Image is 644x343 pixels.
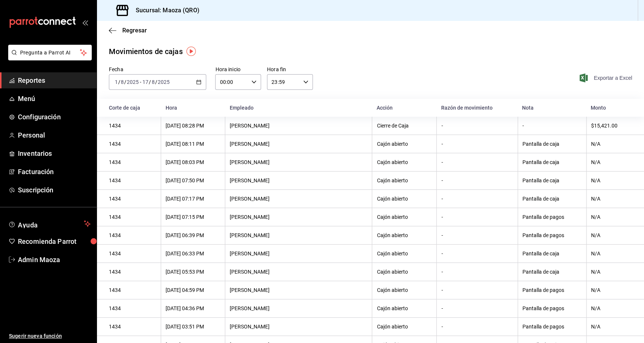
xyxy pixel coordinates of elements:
[97,99,161,117] th: Corte de caja
[109,141,156,147] div: 1434
[267,67,313,72] label: Hora fin
[109,177,156,183] div: 1434
[142,79,149,85] input: --
[591,123,632,129] div: $15,421.00
[522,269,582,275] div: Pantalla de caja
[372,99,437,117] th: Acción
[522,251,582,257] div: Pantalla de caja
[230,269,367,275] div: [PERSON_NAME]
[441,269,513,275] div: -
[109,251,156,257] div: 1434
[149,79,151,85] span: /
[522,196,582,202] div: Pantalla de caja
[377,159,432,165] div: Cajón abierto
[120,79,124,85] input: --
[441,305,513,311] div: -
[230,305,367,311] div: [PERSON_NAME]
[18,94,91,104] span: Menú
[118,79,120,85] span: /
[522,141,582,147] div: Pantalla de caja
[591,251,632,257] div: N/A
[18,219,81,228] span: Ayuda
[377,141,432,147] div: Cajón abierto
[109,159,156,165] div: 1434
[591,287,632,293] div: N/A
[109,123,156,129] div: 1434
[140,79,141,85] span: -
[166,123,220,129] div: [DATE] 08:28 PM
[591,324,632,330] div: N/A
[18,112,91,122] span: Configuración
[114,79,118,85] input: --
[166,196,220,202] div: [DATE] 07:17 PM
[377,232,432,238] div: Cajón abierto
[155,79,157,85] span: /
[230,232,367,238] div: [PERSON_NAME]
[377,251,432,257] div: Cajón abierto
[109,287,156,293] div: 1434
[441,159,513,165] div: -
[522,159,582,165] div: Pantalla de caja
[591,159,632,165] div: N/A
[377,305,432,311] div: Cajón abierto
[441,141,513,147] div: -
[441,324,513,330] div: -
[441,123,513,129] div: -
[522,177,582,183] div: Pantalla de caja
[586,99,644,117] th: Monto
[166,141,220,147] div: [DATE] 08:11 PM
[591,232,632,238] div: N/A
[109,46,183,57] div: Movimientos de cajas
[230,324,367,330] div: [PERSON_NAME]
[166,177,220,183] div: [DATE] 07:50 PM
[377,177,432,183] div: Cajón abierto
[161,99,225,117] th: Hora
[377,123,432,129] div: Cierre de Caja
[437,99,518,117] th: Razón de movimiento
[230,123,367,129] div: [PERSON_NAME]
[166,287,220,293] div: [DATE] 04:59 PM
[18,75,91,85] span: Reportes
[124,79,126,85] span: /
[230,177,367,183] div: [PERSON_NAME]
[166,214,220,220] div: [DATE] 07:15 PM
[591,269,632,275] div: N/A
[18,255,91,265] span: Admin Maoza
[18,236,91,246] span: Recomienda Parrot
[377,269,432,275] div: Cajón abierto
[109,214,156,220] div: 1434
[377,214,432,220] div: Cajón abierto
[230,251,367,257] div: [PERSON_NAME]
[522,214,582,220] div: Pantalla de pagos
[591,177,632,183] div: N/A
[109,27,147,34] button: Regresar
[441,232,513,238] div: -
[591,141,632,147] div: N/A
[441,196,513,202] div: -
[166,305,220,311] div: [DATE] 04:36 PM
[130,6,200,15] h3: Sucursal: Maoza (QRO)
[166,324,220,330] div: [DATE] 03:51 PM
[230,196,367,202] div: [PERSON_NAME]
[151,79,155,85] input: --
[186,47,196,56] img: Tooltip marker
[122,27,147,34] span: Regresar
[109,305,156,311] div: 1434
[225,99,372,117] th: Empleado
[5,54,92,62] a: Pregunta a Parrot AI
[166,232,220,238] div: [DATE] 06:39 PM
[591,196,632,202] div: N/A
[9,332,91,340] span: Sugerir nueva función
[166,269,220,275] div: [DATE] 05:53 PM
[166,251,220,257] div: [DATE] 06:33 PM
[18,148,91,158] span: Inventarios
[109,67,206,72] label: Fecha
[522,287,582,293] div: Pantalla de pagos
[230,214,367,220] div: [PERSON_NAME]
[581,73,632,82] button: Exportar a Excel
[518,99,586,117] th: Nota
[377,324,432,330] div: Cajón abierto
[522,305,582,311] div: Pantalla de pagos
